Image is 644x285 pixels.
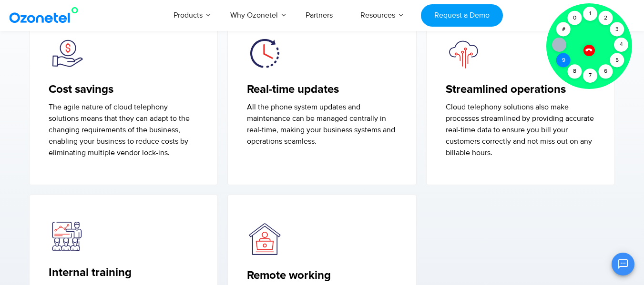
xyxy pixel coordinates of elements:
h5: Streamlined operations [446,83,596,97]
div: # [556,22,571,37]
h5: Remote working [247,269,397,283]
p: Cloud telephony solutions also make processes streamlined by providing accurate real-time data to... [446,101,596,158]
div: 1 [583,7,597,21]
div: 4 [614,38,628,52]
h5: Real-time updates [247,83,397,97]
h5: Cost savings [49,83,199,97]
h5: Internal training [49,266,199,280]
div: 8 [568,64,582,79]
p: The agile nature of cloud telephony solutions means that they can adapt to the changing requireme... [49,101,199,158]
button: Open chat [612,253,634,275]
div: 9 [556,53,571,68]
p: All the phone system updates and maintenance can be managed centrally in real-time, making your b... [247,101,397,147]
div: 6 [599,64,613,79]
div: 2 [599,11,613,25]
div: 0 [568,11,582,25]
div: 5 [610,53,624,68]
a: Request a Demo [421,4,502,27]
div: 7 [583,69,597,83]
div: 3 [610,22,624,37]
